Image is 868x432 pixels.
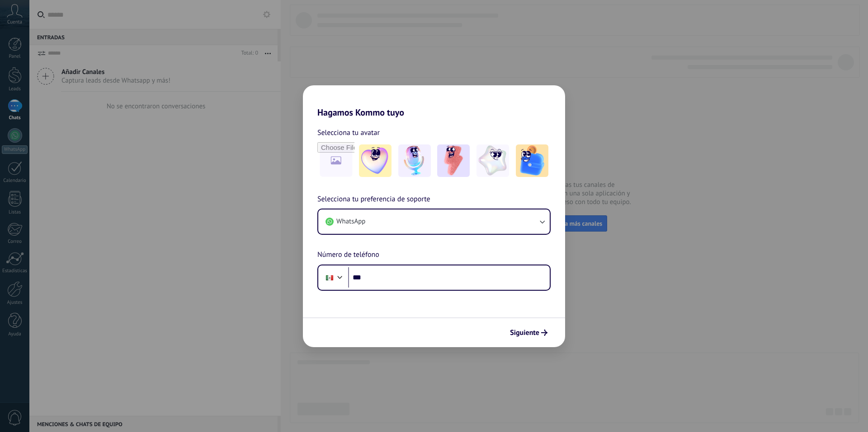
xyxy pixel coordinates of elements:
span: Siguiente [510,330,539,336]
div: Mexico: + 52 [321,268,338,287]
span: Número de teléfono [317,249,379,261]
button: WhatsApp [318,209,550,234]
img: -4.jpeg [476,144,509,177]
img: -1.jpeg [359,144,392,177]
span: WhatsApp [336,217,365,226]
h2: Hagamos Kommo tuyo [303,85,565,118]
button: Siguiente [506,325,552,340]
img: -3.jpeg [437,144,470,177]
span: Selecciona tu avatar [317,127,380,139]
img: -5.jpeg [516,144,548,177]
span: Selecciona tu preferencia de soporte [317,194,430,205]
img: -2.jpeg [398,144,431,177]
